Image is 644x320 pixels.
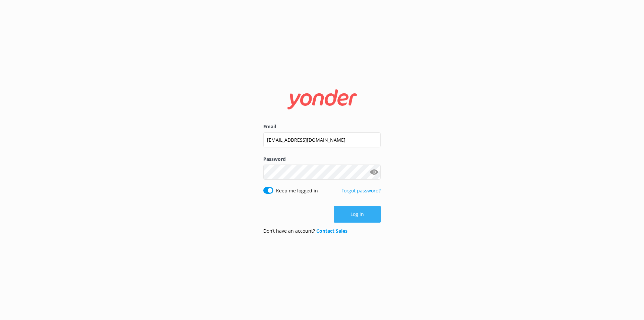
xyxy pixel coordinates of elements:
[263,155,381,163] label: Password
[316,228,347,234] a: Contact Sales
[263,123,381,130] label: Email
[276,187,318,194] label: Keep me logged in
[341,187,381,194] a: Forgot password?
[334,206,381,223] button: Log in
[367,166,381,179] button: Show password
[263,132,381,147] input: user@emailaddress.com
[263,227,347,235] p: Don’t have an account?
